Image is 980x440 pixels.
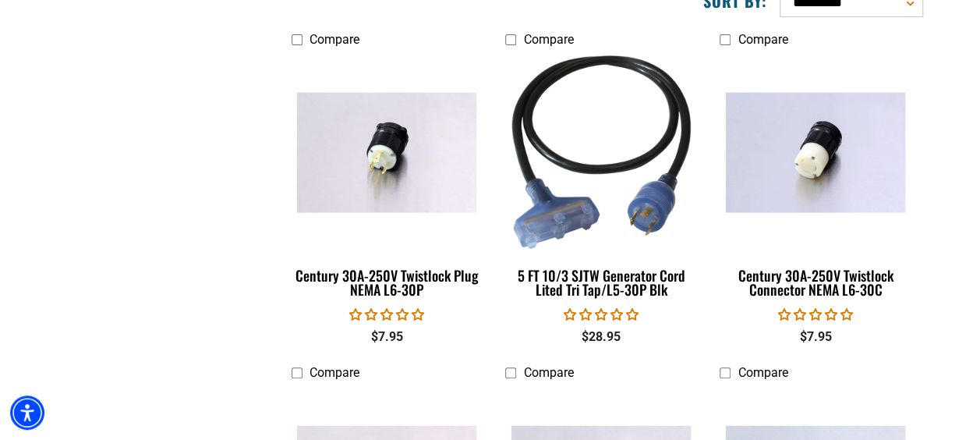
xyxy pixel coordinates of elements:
span: Compare [523,32,573,47]
a: 5 FT 10/3 SJTW Generator Cord Lited Tri Tap/L5-30P Blk 5 FT 10/3 SJTW Generator Cord Lited Tri Ta... [505,55,696,306]
span: 0.00 stars [564,307,639,322]
div: Century 30A-250V Twistlock Plug NEMA L6-30P [292,268,483,296]
span: Compare [523,365,573,380]
a: Century 30A-250V Twistlock Connector NEMA L6-30C Century 30A-250V Twistlock Connector NEMA L6-30C [720,55,911,306]
a: Century 30A-250V Twistlock Plug NEMA L6-30P Century 30A-250V Twistlock Plug NEMA L6-30P [292,55,483,306]
span: Compare [310,32,359,47]
span: Compare [738,365,787,380]
div: $7.95 [720,328,911,346]
div: Accessibility Menu [10,396,44,430]
img: Century 30A-250V Twistlock Connector NEMA L6-30C [717,92,914,212]
img: Century 30A-250V Twistlock Plug NEMA L6-30P [288,92,485,212]
div: 5 FT 10/3 SJTW Generator Cord Lited Tri Tap/L5-30P Blk [505,268,696,296]
span: 0.00 stars [778,307,853,322]
div: Century 30A-250V Twistlock Connector NEMA L6-30C [720,268,911,296]
img: 5 FT 10/3 SJTW Generator Cord Lited Tri Tap/L5-30P Blk [503,55,699,250]
div: $28.95 [505,328,696,346]
span: Compare [738,32,787,47]
div: $7.95 [292,328,483,346]
span: Compare [310,365,359,380]
span: 0.00 stars [349,307,424,322]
